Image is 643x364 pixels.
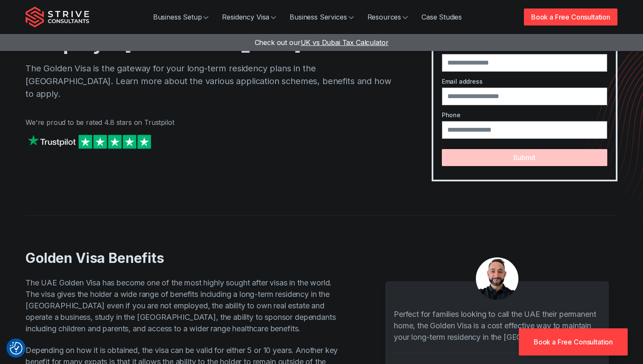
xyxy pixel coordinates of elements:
[26,117,398,127] p: We're proud to be rated 4.8 stars on Trustpilot
[10,342,23,355] button: Consent Preferences
[442,77,607,86] label: Email address
[26,250,339,267] h2: Golden Visa Benefits
[394,308,600,343] p: Perfect for families looking to call the UAE their permanent home, the Golden Visa is a cost effe...
[476,257,518,300] img: aDXDSydWJ-7kSlbU_Untitleddesign-75-.png
[26,133,153,151] img: Strive on Trustpilot
[524,8,617,25] a: Book a Free Consultation
[442,149,607,166] button: Submit
[519,328,628,356] a: Book a Free Consultation
[442,110,607,119] label: Phone
[26,62,398,100] p: The Golden Visa is the gateway for your long-term residency plans in the [GEOGRAPHIC_DATA]. Learn...
[255,38,389,47] a: Check out ourUK vs Dubai Tax Calculator
[301,38,389,47] span: UK vs Dubai Tax Calculator
[146,8,216,25] a: Business Setup
[215,8,283,25] a: Residency Visa
[361,8,415,25] a: Resources
[26,277,339,334] p: The UAE Golden Visa has become one of the most highly sought after visas in the world. The visa g...
[26,6,89,28] img: Strive Consultants
[10,342,23,355] img: Revisit consent button
[415,8,469,25] a: Case Studies
[283,8,360,25] a: Business Services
